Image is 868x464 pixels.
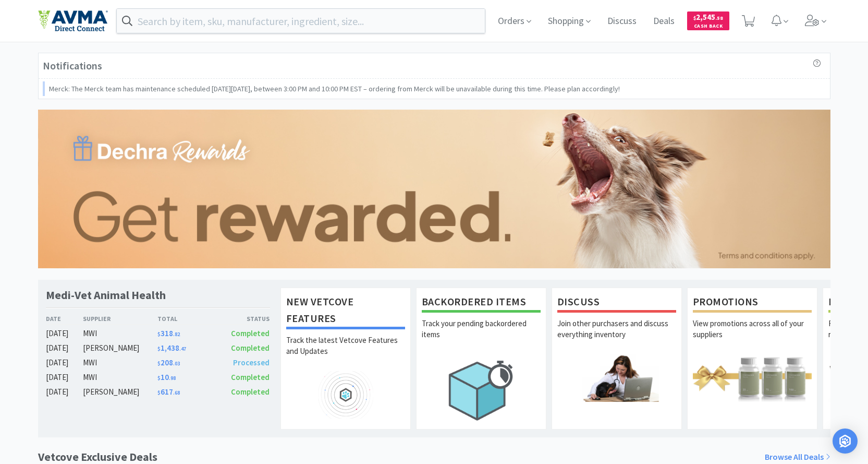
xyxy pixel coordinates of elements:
span: . 47 [179,346,186,352]
img: hero_discuss.png [557,354,676,402]
a: Backordered ItemsTrack your pending backordered items [416,288,546,430]
div: [PERSON_NAME] [83,342,157,354]
h1: Backordered Items [422,293,541,313]
a: [DATE][PERSON_NAME]$1,438.47Completed [46,342,270,354]
h3: Notifications [43,57,102,74]
a: [DATE]MWI$208.03Processed [46,356,270,369]
span: . 98 [169,375,176,382]
span: Completed [231,343,270,353]
a: [DATE]MWI$318.82Completed [46,327,270,340]
span: 2,545 [693,12,723,22]
h1: Promotions [693,293,812,313]
h1: Medi-Vet Animal Health [46,288,166,303]
div: [DATE] [46,327,83,340]
a: New Vetcove FeaturesTrack the latest Vetcove Features and Updates [280,288,411,430]
span: 318 [157,328,180,338]
div: Status [214,314,270,324]
div: [DATE] [46,371,83,384]
span: . 82 [173,331,180,338]
span: . 68 [173,389,180,396]
input: Search by item, sku, manufacturer, ingredient, size... [117,9,485,33]
a: [DATE][PERSON_NAME]$617.68Completed [46,386,270,398]
a: PromotionsView promotions across all of your suppliers [687,288,817,430]
h1: Discuss [557,293,676,313]
div: Total [157,314,214,324]
a: [DATE]MWI$10.98Completed [46,371,270,384]
span: 208 [157,358,180,367]
p: Track your pending backordered items [422,318,541,354]
div: MWI [83,356,157,369]
span: $ [157,389,161,396]
a: Discuss [603,17,641,26]
span: $ [693,15,696,21]
div: [PERSON_NAME] [83,386,157,398]
div: Open Intercom Messenger [833,429,858,454]
span: $ [157,346,161,352]
span: . 03 [173,360,180,367]
span: Completed [231,328,270,338]
h1: New Vetcove Features [286,293,405,329]
img: 68361da09ae4415aa60d2b591e5f818c.jpg [38,110,830,268]
span: 617 [157,387,180,397]
p: Join other purchasers and discuss everything inventory [557,318,676,354]
div: [DATE] [46,342,83,354]
span: Processed [233,358,270,367]
span: $ [157,375,161,382]
p: Track the latest Vetcove Features and Updates [286,335,405,371]
img: hero_promotions.png [693,354,812,402]
div: [DATE] [46,356,83,369]
a: $2,545.58Cash Back [687,7,729,35]
div: [DATE] [46,386,83,398]
a: DiscussJoin other purchasers and discuss everything inventory [552,288,682,430]
a: Deals [649,17,679,26]
p: View promotions across all of your suppliers [693,318,812,354]
img: hero_backorders.png [422,354,541,426]
img: e4e33dab9f054f5782a47901c742baa9_102.png [38,10,108,32]
span: Cash Back [693,23,723,30]
div: MWI [83,327,157,340]
span: 10 [157,372,176,382]
span: 1,438 [157,343,186,353]
p: Merck: The Merck team has maintenance scheduled [DATE][DATE], between 3:00 PM and 10:00 PM EST – ... [49,83,620,94]
div: Supplier [83,314,157,324]
div: MWI [83,371,157,384]
span: Completed [231,372,270,382]
span: Completed [231,387,270,397]
div: Date [46,314,83,324]
span: . 58 [715,15,723,21]
span: $ [157,331,161,338]
img: hero_feature_roadmap.png [286,371,405,419]
a: Browse All Deals [765,450,830,464]
span: $ [157,360,161,367]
